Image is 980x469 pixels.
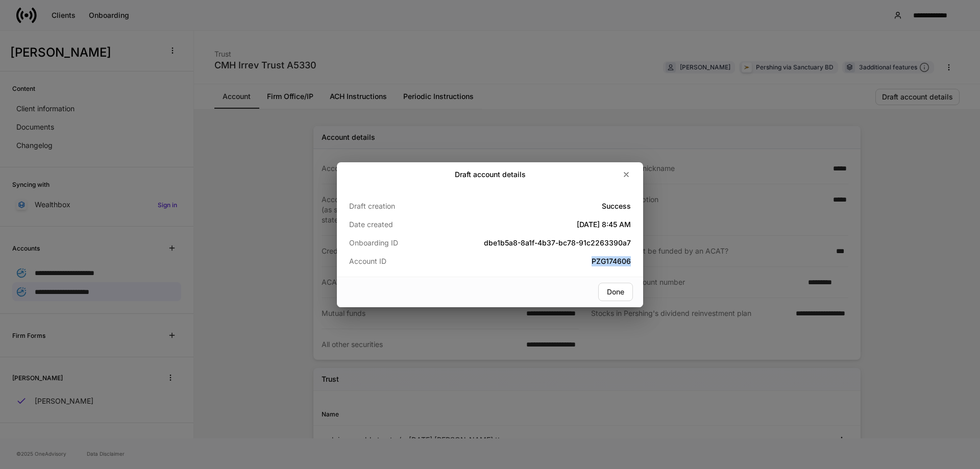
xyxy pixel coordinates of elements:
h5: PZG174606 [443,256,631,266]
button: Done [598,283,633,301]
h5: [DATE] 8:45 AM [443,219,631,230]
h2: Draft account details [455,169,526,180]
p: Onboarding ID [349,238,443,248]
p: Account ID [349,256,443,266]
p: Draft creation [349,201,443,211]
div: Done [607,288,624,295]
p: Date created [349,219,443,230]
h5: Success [443,201,631,211]
h5: dbe1b5a8-8a1f-4b37-bc78-91c2263390a7 [443,238,631,248]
